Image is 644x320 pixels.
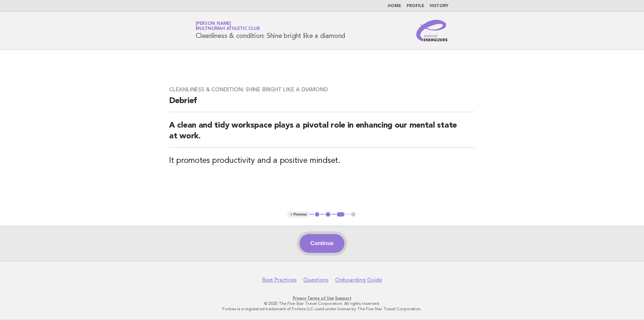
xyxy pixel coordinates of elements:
button: 1 [314,211,321,218]
a: Privacy [293,296,306,301]
a: Support [335,296,352,301]
p: Forbes is a registered trademark of Forbes LLC used under license by The Five Star Travel Corpora... [117,306,527,312]
a: Questions [303,277,328,283]
h2: A clean and tidy workspace plays a pivotal role in enhancing our mental state at work. [169,120,475,147]
a: Best Practices [262,277,297,283]
a: Profile [407,4,424,8]
h2: Debrief [169,96,475,112]
h3: Cleanliness & condition: Shine bright like a diamond [169,86,475,93]
span: Multnomah Athletic Club [196,27,260,31]
img: Service Energizers [416,20,448,41]
button: 3 [336,211,345,218]
a: [PERSON_NAME]Multnomah Athletic Club [196,21,260,31]
a: Onboarding Guide [335,277,382,283]
a: History [430,4,448,8]
button: Continue [300,234,344,253]
p: © 2025 The Five Star Travel Corporation. All rights reserved. [117,301,527,306]
button: < Previous [287,211,309,218]
a: Terms of Use [307,296,334,301]
a: Home [388,4,401,8]
h1: Cleanliness & condition: Shine bright like a diamond [196,22,345,39]
button: 2 [325,211,331,218]
h3: It promotes productivity and a positive mindset. [169,155,475,166]
p: · · [117,295,527,301]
